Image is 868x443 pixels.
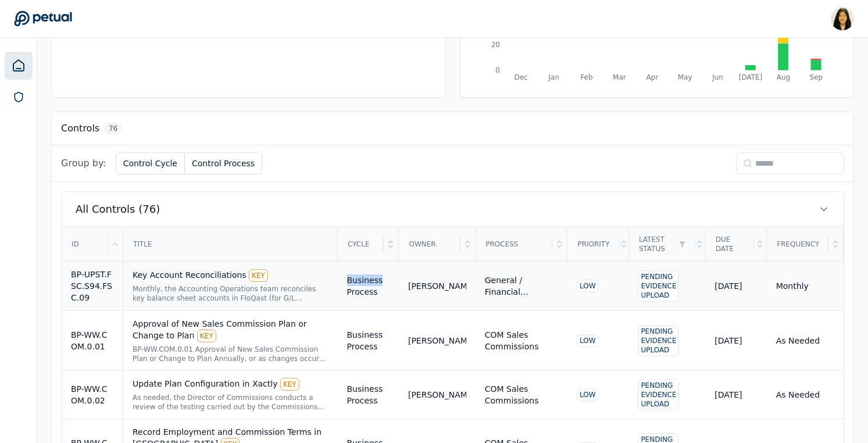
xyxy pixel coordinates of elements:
a: Go to Dashboard [14,10,72,27]
td: Business Process [338,262,399,311]
div: Monthly, the Accounting Operations team reconciles key balance sheet accounts in FloQast (for G/L... [133,284,328,303]
td: Business Process [338,311,399,371]
div: [DATE] [715,280,757,292]
tspan: [DATE] [739,73,763,81]
button: Control Cycle [116,152,185,174]
tspan: Dec [514,73,527,81]
span: 76 [104,123,122,134]
div: [DATE] [715,389,757,401]
td: As Needed [767,371,844,419]
div: KEY [280,378,299,391]
tspan: Aug [777,73,790,81]
button: All Controls (76) [62,192,844,227]
h3: Controls [61,122,99,135]
span: Group by: [61,156,106,170]
tspan: May [678,73,692,81]
img: Renee Park [831,7,854,30]
div: BP-UPST.FSC.S94.FSC.09 [71,269,113,303]
div: As needed, the Director of Commissions conducts a review of the testing carried out by the Commis... [133,393,328,412]
tspan: Mar [613,73,626,81]
div: [PERSON_NAME] [408,389,466,401]
div: COM Sales Commissions [485,383,558,406]
div: BP-WW.COM.0.02 [71,383,113,406]
div: COM Sales Commissions [485,329,558,352]
div: Latest Status [630,228,695,260]
div: Pending Evidence Upload [638,270,679,302]
div: [DATE] [715,335,757,346]
div: Approval of New Sales Commission Plan or Change to Plan [133,318,328,342]
div: BP-WW.COM.0.01 Approval of New Sales Commission Plan or Change to Plan Annually, or as changes oc... [133,345,328,363]
tspan: Jun [712,73,723,81]
tspan: Sep [809,73,823,81]
div: Title [124,228,337,260]
tspan: Feb [580,73,592,81]
div: Process [476,228,552,260]
div: Frequency [767,228,828,260]
td: Business Process [338,371,399,419]
div: Cycle [338,228,384,260]
div: [PERSON_NAME] [408,335,466,346]
tspan: Apr [646,73,658,81]
div: KEY [197,330,216,342]
div: ID [62,228,108,260]
div: General / Financial Statement Close / Account Reconciliations [485,274,558,298]
div: Pending Evidence Upload [638,325,679,356]
td: Monthly [767,262,844,311]
div: Due Date [706,228,754,260]
tspan: 0 [495,66,500,74]
div: BP-WW.COM.0.01 [71,329,113,352]
div: LOW [577,388,599,401]
td: As Needed [767,311,844,371]
tspan: Jan [548,73,559,81]
div: Key Account Reconciliations [133,269,328,282]
div: Priority [568,228,619,260]
button: Control Process [185,152,262,174]
div: Pending Evidence Upload [638,379,679,410]
tspan: 20 [491,41,499,49]
div: LOW [577,280,599,292]
div: LOW [577,334,599,347]
span: All Controls (76) [76,201,160,217]
div: Update Plan Configuration in Xactly [133,378,328,391]
a: Dashboard [5,52,33,80]
div: Owner [399,228,460,260]
div: [PERSON_NAME] [408,280,466,292]
div: KEY [249,269,268,282]
a: SOC 1 Reports [6,84,31,110]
